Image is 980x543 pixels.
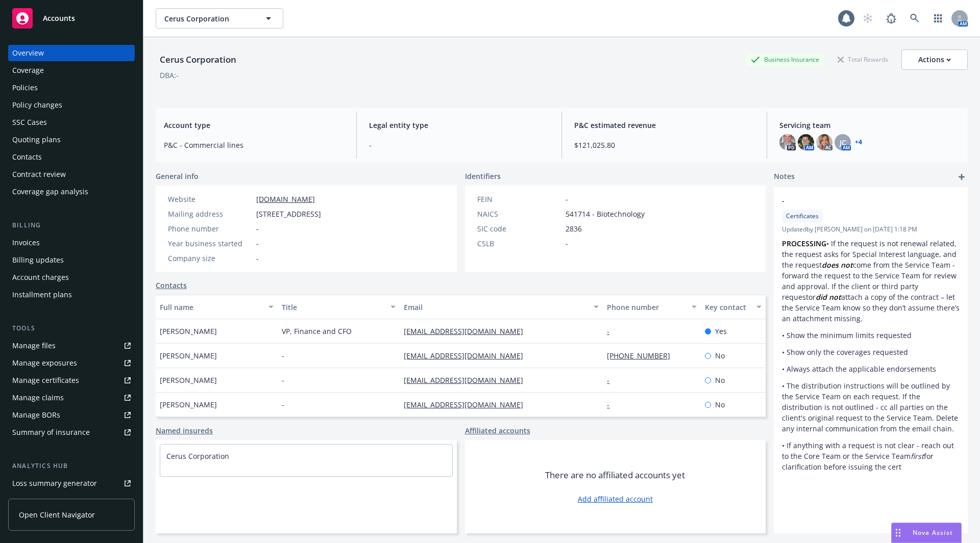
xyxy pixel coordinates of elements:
a: Policies [8,80,135,96]
p: • Show the minimum limits requested [782,330,960,341]
a: Contacts [156,280,187,291]
a: Affiliated accounts [465,425,530,436]
a: Named insureds [156,425,213,436]
span: - [782,195,933,206]
span: There are no affiliated accounts yet [545,469,685,481]
a: Start snowing [857,8,878,29]
span: - [566,238,568,249]
a: Invoices [8,235,135,251]
span: VP, Finance and CFO [282,326,352,337]
div: Key contact [705,302,750,313]
span: Servicing team [779,120,960,131]
span: 541714 - Biotechnology [566,209,645,219]
span: No [715,350,725,361]
div: Billing updates [12,252,64,268]
a: add [955,171,968,183]
span: No [715,399,725,410]
a: [EMAIL_ADDRESS][DOMAIN_NAME] [404,351,531,360]
a: Add affiliated account [578,494,653,504]
a: Search [904,8,925,29]
span: Accounts [43,14,75,22]
div: Policies [12,80,38,96]
a: [PHONE_NUMBER] [607,351,678,360]
a: Coverage [8,62,135,79]
a: Manage certificates [8,372,135,389]
button: Full name [156,295,278,319]
a: Billing updates [8,252,135,268]
a: Quoting plans [8,132,135,148]
a: - [607,326,618,336]
a: - [607,400,618,409]
span: - [369,140,549,150]
div: Manage claims [12,390,64,406]
a: Switch app [928,8,948,29]
div: Email [404,302,587,313]
div: -CertificatesUpdatedby [PERSON_NAME] on [DATE] 1:18 PMPROCESSING• If the request is not renewal r... [774,187,968,480]
div: Quoting plans [12,132,61,148]
button: Key contact [701,295,766,319]
a: - [607,375,618,385]
div: Total Rewards [832,53,893,66]
div: Tools [8,323,135,333]
span: No [715,375,725,385]
span: - [256,223,259,234]
div: Contacts [12,149,42,165]
span: Nova Assist [913,528,953,537]
span: - [282,350,284,361]
a: Account charges [8,269,135,286]
span: Updated by [PERSON_NAME] on [DATE] 1:18 PM [782,225,960,234]
a: [EMAIL_ADDRESS][DOMAIN_NAME] [404,400,531,409]
div: Billing [8,220,135,230]
em: first [911,451,924,461]
a: Contacts [8,149,135,165]
span: [STREET_ADDRESS] [256,209,321,219]
div: Contract review [12,166,66,183]
div: Coverage [12,62,44,79]
span: Yes [715,326,727,337]
span: JC [840,137,846,148]
div: Company size [168,253,252,264]
em: did not [816,292,841,302]
a: [EMAIL_ADDRESS][DOMAIN_NAME] [404,375,531,385]
img: photo [798,134,814,150]
div: Coverage gap analysis [12,184,88,200]
span: P&C estimated revenue [574,120,754,131]
a: Manage BORs [8,407,135,423]
a: Installment plans [8,287,135,303]
button: Phone number [603,295,700,319]
div: SSC Cases [12,114,47,131]
span: [PERSON_NAME] [160,375,217,385]
span: Identifiers [465,171,501,182]
a: +4 [855,139,862,145]
img: photo [816,134,832,150]
div: Installment plans [12,287,72,303]
a: Contract review [8,166,135,183]
span: - [282,375,284,385]
div: Account charges [12,269,69,286]
p: • If anything with a request is not clear - reach out to the Core Team or the Service Team for cl... [782,440,960,472]
div: Summary of insurance [12,424,90,441]
div: Manage files [12,338,56,354]
div: Phone number [607,302,685,313]
span: $121,025.80 [574,140,754,150]
button: Cerus Corporation [156,8,283,29]
a: Manage files [8,338,135,354]
a: Loss summary generator [8,475,135,492]
span: - [282,399,284,410]
a: Manage exposures [8,355,135,371]
div: Website [168,194,252,204]
img: photo [779,134,796,150]
span: - [566,194,568,204]
button: Title [278,295,400,319]
span: Cerus Corporation [164,13,253,24]
div: Title [282,302,384,313]
em: does not [822,260,853,270]
span: - [256,253,259,264]
a: Coverage gap analysis [8,184,135,200]
span: Legal entity type [369,120,549,131]
span: P&C - Commercial lines [164,140,344,150]
a: Accounts [8,4,135,33]
a: Cerus Corporation [166,451,229,461]
div: Full name [160,302,262,313]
